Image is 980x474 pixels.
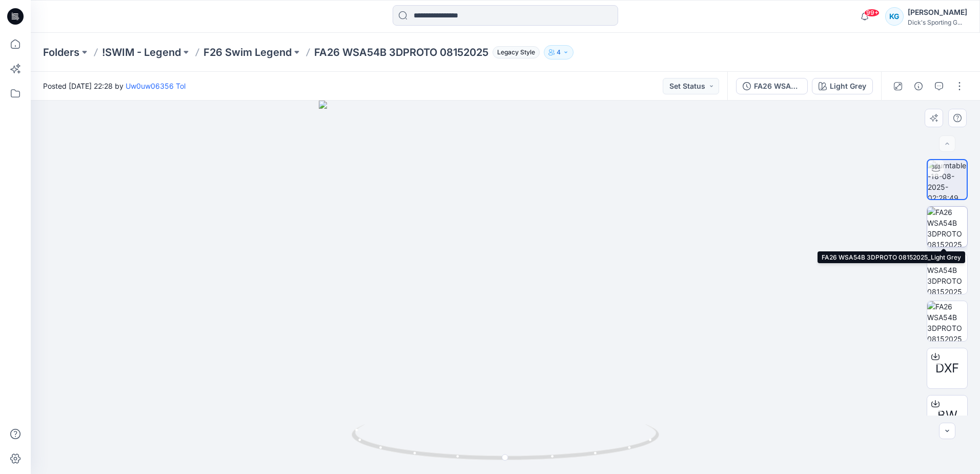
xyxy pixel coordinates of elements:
div: Light Grey [830,81,866,92]
div: KG [885,7,904,26]
p: 4 [557,47,561,58]
a: Folders [43,45,79,60]
button: Light Grey [812,78,873,94]
button: Details [910,78,927,94]
a: !SWIM - Legend [102,45,181,60]
button: FA26 WSA54B 3DPROTO 08152025-1 [736,78,808,94]
span: BW [937,406,957,425]
a: Uw0uw06356 Tol [126,82,186,90]
div: [PERSON_NAME] [908,6,967,18]
span: DXF [935,359,959,378]
a: F26 Swim Legend [203,45,292,60]
span: Posted [DATE] 22:28 by [43,81,186,91]
div: FA26 WSA54B 3DPROTO 08152025-1 [754,81,801,92]
img: FA26 WSA54B 3DPROTO 08152025_Light Grey_Left [927,254,967,294]
button: 4 [544,45,574,60]
p: FA26 WSA54B 3DPROTO 08152025 [314,45,488,60]
img: FA26 WSA54B 3DPROTO 08152025_Light Grey_Back [927,301,967,341]
span: 99+ [864,9,880,17]
span: Legacy Style [493,46,540,58]
img: FA26 WSA54B 3DPROTO 08152025_Light Grey [927,207,967,247]
button: Legacy Style [488,45,540,60]
div: Dick's Sporting G... [908,18,967,26]
img: turntable-18-08-2025-02:28:49 [928,160,967,199]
